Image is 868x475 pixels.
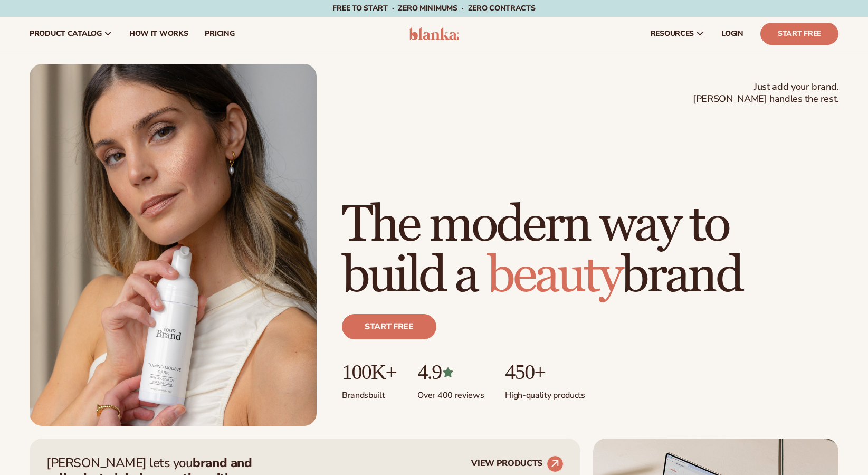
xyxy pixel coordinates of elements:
span: pricing [205,30,234,38]
a: Start free [342,314,436,339]
span: resources [651,30,694,38]
span: beauty [487,245,621,307]
p: 4.9 [417,360,484,384]
a: pricing [196,17,243,51]
span: LOGIN [721,30,743,38]
span: product catalog [30,30,102,38]
span: Free to start · ZERO minimums · ZERO contracts [332,3,535,13]
a: Start Free [760,23,838,45]
p: 450+ [505,360,585,384]
a: LOGIN [713,17,752,51]
img: Female holding tanning mousse. [30,64,317,426]
h1: The modern way to build a brand [342,200,838,301]
span: How It Works [129,30,188,38]
p: Over 400 reviews [417,384,484,401]
a: product catalog [21,17,121,51]
p: High-quality products [505,384,585,401]
img: logo [409,27,459,40]
a: How It Works [121,17,197,51]
p: Brands built [342,384,396,401]
a: resources [642,17,713,51]
a: VIEW PRODUCTS [471,455,564,472]
p: 100K+ [342,360,396,384]
span: Just add your brand. [PERSON_NAME] handles the rest. [693,81,838,106]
